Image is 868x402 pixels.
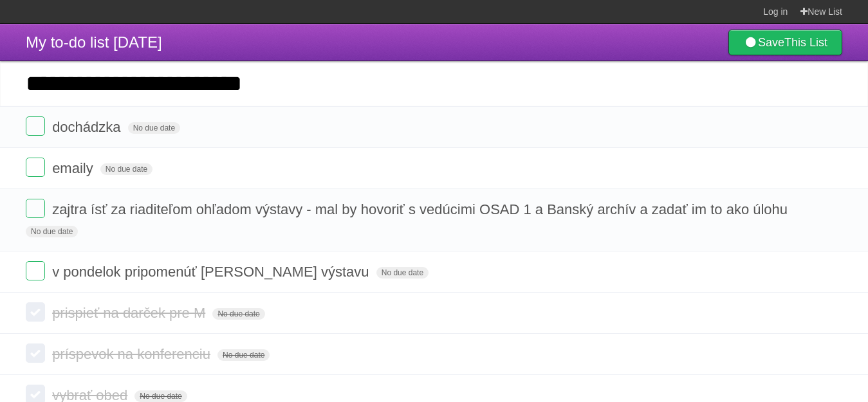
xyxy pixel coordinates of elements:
label: Done [26,302,45,322]
span: No due date [128,122,180,134]
span: emaily [52,160,97,176]
span: No due date [376,267,429,279]
span: No due date [212,308,264,320]
span: No due date [217,349,270,361]
label: Done [26,116,45,136]
span: dochádzka [52,119,124,135]
span: No due date [134,390,187,402]
label: Done [26,199,45,218]
span: No due date [100,163,152,175]
b: This List [784,36,827,49]
span: No due date [26,226,78,237]
label: Done [26,261,45,280]
label: Done [26,158,45,177]
span: v pondelok pripomenúť [PERSON_NAME] výstavu [52,264,372,280]
span: prispieť na darček pre M [52,305,208,321]
span: zajtra ísť za riaditeľom ohľadom výstavy - mal by hovoriť s vedúcimi OSAD 1 a Banský archív a zad... [52,201,791,217]
span: My to-do list [DATE] [26,33,162,51]
span: príspevok na konferenciu [52,346,214,362]
label: Done [26,343,45,363]
a: SaveThis List [728,30,842,55]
